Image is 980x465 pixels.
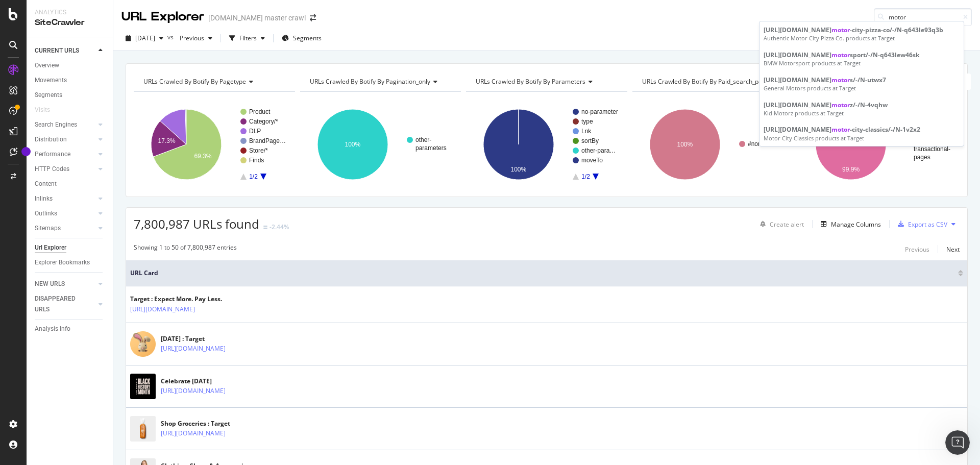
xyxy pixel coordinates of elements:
[831,101,850,109] span: motor
[894,216,947,232] button: Export as CSV
[35,149,70,160] div: Performance
[581,137,599,144] text: sortBy
[35,279,65,289] div: NEW URLS
[35,293,86,315] div: DISAPPEARED URLS
[764,134,960,142] div: Motor City Classics products at Target
[134,243,237,255] div: Showing 1 to 50 of 7,800,987 entries
[35,105,50,115] div: Visits
[121,30,167,46] button: [DATE]
[130,295,239,304] div: Target : Expect More. Pay Less.
[35,75,106,86] a: Movements
[581,118,593,125] text: type
[35,242,106,253] a: Url Explorer
[914,154,930,161] text: pages
[35,293,95,315] a: DISAPPEARED URLS
[135,34,155,42] span: 2025 Sep. 22nd
[194,153,211,160] text: 69.3%
[130,416,156,442] img: main image
[581,108,618,115] text: no-parameter
[35,164,69,175] div: HTTP Codes
[278,30,326,46] button: Segments
[161,377,270,386] div: Celebrate [DATE]
[35,164,95,175] a: HTTP Codes
[764,34,960,42] div: Authentic Motor City Pizza Co. products at Target
[310,77,430,86] span: URLs Crawled By Botify By pagination_only
[35,193,53,204] div: Inlinks
[161,428,226,438] a: [URL][DOMAIN_NAME]
[770,220,804,229] div: Create alert
[764,76,960,84] div: [URL][DOMAIN_NAME] s/-/N-utwx7
[946,243,960,255] button: Next
[415,136,431,143] text: other-
[35,179,57,189] div: Content
[764,109,960,117] div: Kid Motorz products at Target
[249,108,271,115] text: Product
[35,242,66,253] div: Url Explorer
[642,77,789,86] span: URLs Crawled By Botify By paid_search_parameters
[581,157,603,164] text: moveTo
[35,90,106,101] a: Segments
[293,34,322,42] span: Segments
[474,74,618,90] h4: URLs Crawled By Botify By parameters
[35,17,105,29] div: SiteCrawler
[905,245,929,254] div: Previous
[35,105,60,115] a: Visits
[35,223,61,234] div: Sitemaps
[35,193,95,204] a: Inlinks
[35,90,62,101] div: Segments
[831,26,850,34] span: motor
[756,216,804,232] button: Create alert
[35,279,95,289] a: NEW URLS
[35,257,90,268] div: Explorer Bookmarks
[764,125,960,134] div: [URL][DOMAIN_NAME] -city-classics/-/N-1v2x2
[35,134,95,145] a: Distribution
[300,100,460,189] svg: A chart.
[905,243,929,255] button: Previous
[914,145,950,153] text: transactional-
[759,46,964,71] a: [URL][DOMAIN_NAME]motorsport/-/N-q643lew46skBMW Motorsport products at Target
[249,128,261,135] text: DLP
[35,75,67,86] div: Movements
[249,118,278,125] text: Category/*
[35,134,67,145] div: Distribution
[908,220,947,229] div: Export as CSV
[134,100,293,189] svg: A chart.
[466,100,626,189] svg: A chart.
[640,74,804,90] h4: URLs Crawled By Botify By paid_search_parameters
[269,223,289,231] div: -2.44%
[176,34,204,42] span: Previous
[842,166,860,173] text: 99.9%
[249,137,286,144] text: BrandPage…
[476,77,585,86] span: URLs Crawled By Botify By parameters
[130,268,955,278] span: URL Card
[35,324,70,334] div: Analysis Info
[161,419,270,428] div: Shop Groceries : Target
[249,147,268,154] text: Store/*
[35,45,79,56] div: CURRENT URLS
[511,166,527,173] text: 100%
[35,149,95,160] a: Performance
[35,208,57,219] div: Outlinks
[35,60,59,71] div: Overview
[581,173,590,180] text: 1/2
[167,33,176,41] span: vs
[817,218,881,230] button: Manage Columns
[632,100,792,189] svg: A chart.
[161,344,226,354] a: [URL][DOMAIN_NAME]
[581,147,616,154] text: other-para…
[345,141,360,148] text: 100%
[35,223,95,234] a: Sitemaps
[35,8,105,17] div: Analytics
[764,51,960,59] div: [URL][DOMAIN_NAME] sport/-/N-q643lew46sk
[831,125,850,134] span: motor
[161,334,270,344] div: [DATE] : Target
[21,147,31,156] div: Tooltip anchor
[35,324,106,334] a: Analysis Info
[581,128,592,135] text: Lnk
[946,245,960,254] div: Next
[249,157,264,164] text: Finds
[764,59,960,67] div: BMW Motorsport products at Target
